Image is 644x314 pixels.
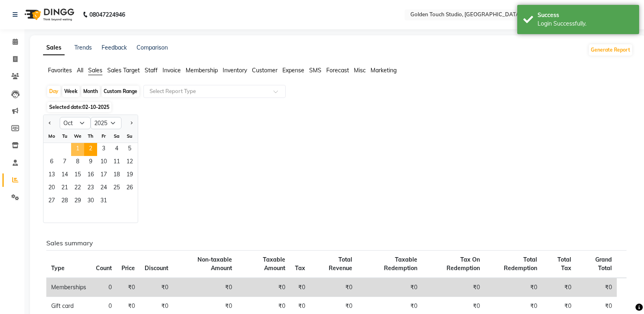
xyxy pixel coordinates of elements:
span: Type [51,264,65,272]
span: 27 [45,195,58,208]
span: 5 [123,143,136,156]
span: 1 [71,143,84,156]
span: 4 [110,143,123,156]
a: Sales [43,41,65,55]
div: Thursday, October 16, 2025 [84,169,97,182]
span: 12 [123,156,136,169]
div: Friday, October 10, 2025 [97,156,110,169]
div: Month [81,86,100,97]
span: Inventory [223,67,247,74]
div: Tuesday, October 21, 2025 [58,182,71,195]
span: SMS [309,67,321,74]
h6: Sales summary [46,239,627,247]
div: Saturday, October 4, 2025 [110,143,123,156]
span: 24 [97,182,110,195]
div: Friday, October 17, 2025 [97,169,110,182]
span: Grand Total [595,256,612,272]
div: Su [123,130,136,143]
span: Discount [145,264,168,272]
td: ₹0 [290,278,310,297]
td: ₹0 [542,278,577,297]
span: 29 [71,195,84,208]
div: Thursday, October 30, 2025 [84,195,97,208]
span: Invoice [163,67,181,74]
select: Select month [60,117,91,129]
span: 7 [58,156,71,169]
select: Select year [91,117,121,129]
div: Wednesday, October 15, 2025 [71,169,84,182]
span: Taxable Amount [263,256,285,272]
div: Thursday, October 23, 2025 [84,182,97,195]
a: Comparison [137,44,168,51]
div: We [71,130,84,143]
span: 16 [84,169,97,182]
a: Trends [74,44,92,51]
td: ₹0 [237,278,290,297]
div: Saturday, October 11, 2025 [110,156,123,169]
div: Login Successfully. [538,19,633,28]
div: Friday, October 3, 2025 [97,143,110,156]
div: Saturday, October 18, 2025 [110,169,123,182]
a: Feedback [102,44,127,51]
div: Monday, October 13, 2025 [45,169,58,182]
div: Saturday, October 25, 2025 [110,182,123,195]
td: ₹0 [576,278,617,297]
div: Tu [58,130,71,143]
b: 08047224946 [89,3,125,26]
span: 30 [84,195,97,208]
div: Monday, October 20, 2025 [45,182,58,195]
span: Expense [282,67,304,74]
div: Mo [45,130,58,143]
div: Wednesday, October 1, 2025 [71,143,84,156]
span: Forecast [326,67,349,74]
span: 14 [58,169,71,182]
span: 13 [45,169,58,182]
span: 31 [97,195,110,208]
span: Tax [295,264,305,272]
span: Misc [354,67,366,74]
td: 0 [91,278,117,297]
span: Non-taxable Amount [197,256,232,272]
span: Selected date: [47,102,111,112]
button: Next month [128,117,134,130]
span: 9 [84,156,97,169]
div: Sunday, October 12, 2025 [123,156,136,169]
span: 2 [84,143,97,156]
div: Wednesday, October 8, 2025 [71,156,84,169]
td: ₹0 [173,278,237,297]
span: Total Revenue [329,256,352,272]
div: Monday, October 27, 2025 [45,195,58,208]
div: Friday, October 24, 2025 [97,182,110,195]
td: ₹0 [310,278,358,297]
td: ₹0 [357,278,422,297]
span: 17 [97,169,110,182]
span: 19 [123,169,136,182]
td: ₹0 [117,278,140,297]
div: Tuesday, October 7, 2025 [58,156,71,169]
div: Friday, October 31, 2025 [97,195,110,208]
img: logo [21,3,76,26]
td: ₹0 [140,278,173,297]
div: Monday, October 6, 2025 [45,156,58,169]
span: Customer [252,67,278,74]
span: All [77,67,83,74]
span: 8 [71,156,84,169]
td: Memberships [46,278,91,297]
div: Fr [97,130,110,143]
div: Tuesday, October 14, 2025 [58,169,71,182]
td: ₹0 [422,278,485,297]
td: ₹0 [485,278,542,297]
span: Taxable Redemption [384,256,417,272]
span: Tax On Redemption [447,256,480,272]
div: Tuesday, October 28, 2025 [58,195,71,208]
span: Favorites [48,67,72,74]
div: Wednesday, October 29, 2025 [71,195,84,208]
span: 11 [110,156,123,169]
div: Week [62,86,80,97]
div: Thursday, October 9, 2025 [84,156,97,169]
div: Th [84,130,97,143]
span: Price [121,264,135,272]
span: 10 [97,156,110,169]
span: Sales Target [107,67,140,74]
span: Marketing [371,67,397,74]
